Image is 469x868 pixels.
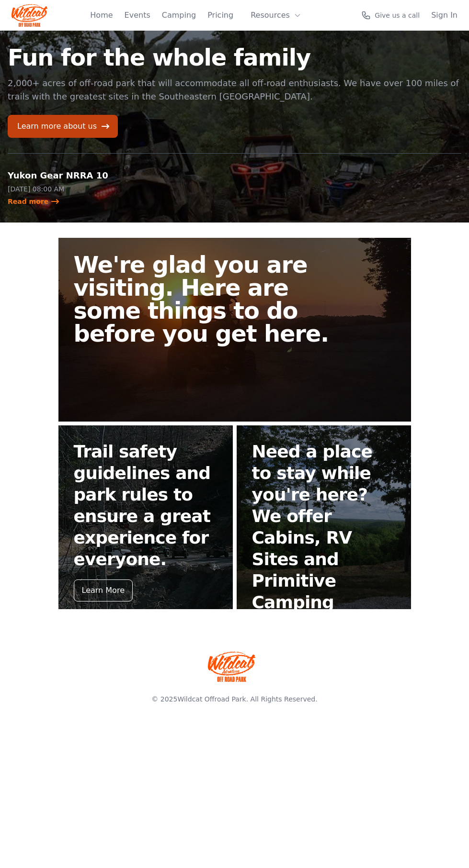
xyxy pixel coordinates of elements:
a: Events [125,10,150,21]
a: Give us a call [361,11,420,20]
a: Home [90,10,113,21]
a: We're glad you are visiting. Here are some things to do before you get here. [58,238,411,422]
p: 2,000+ acres of off-road park that will accommodate all off-road enthusiasts. We have over 100 mi... [8,77,461,103]
span: Give us a call [375,11,420,20]
a: Trail safety guidelines and park rules to ensure a great experience for everyone. Learn More [58,425,233,609]
button: Resources [245,6,307,25]
h2: Yukon Gear NRRA 10 [8,169,227,182]
div: Learn More [74,579,133,601]
a: Camping [162,10,196,21]
h2: We're glad you are visiting. Here are some things to do before you get here. [74,253,350,345]
span: © 2025 . All Rights Reserved. [151,695,317,703]
div: Book Now [252,623,307,645]
a: Pricing [207,10,233,21]
a: Need a place to stay while you're here? We offer Cabins, RV Sites and Primitive Camping Book Now [237,425,411,609]
img: Wildcat Offroad park [208,651,256,682]
a: Learn more about us [8,115,118,138]
h1: Fun for the whole family [8,46,461,69]
a: Sign In [431,10,458,21]
h2: Trail safety guidelines and park rules to ensure a great experience for everyone. [74,441,217,570]
a: Wildcat Offroad Park [177,695,246,703]
a: Read more [8,197,60,206]
p: [DATE] 08:00 AM [8,184,227,194]
h2: Need a place to stay while you're here? We offer Cabins, RV Sites and Primitive Camping [252,441,396,613]
img: Wildcat Logo [11,4,47,27]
